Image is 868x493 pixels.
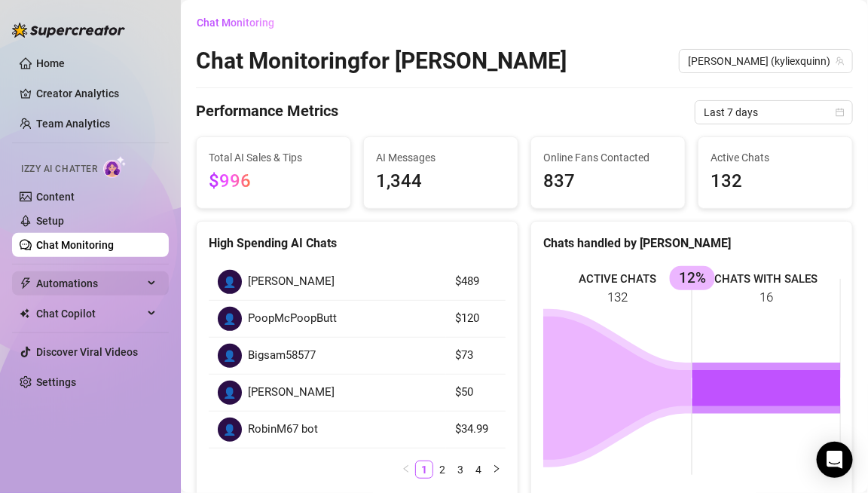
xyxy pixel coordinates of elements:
[103,156,127,178] img: AI Chatter
[36,271,143,295] span: Automations
[248,273,335,291] span: [PERSON_NAME]
[36,376,76,388] a: Settings
[397,461,415,479] li: Previous Page
[492,464,501,473] span: right
[455,421,497,439] article: $34.99
[376,149,506,166] span: AI Messages
[416,461,432,478] a: 1
[469,461,487,479] li: 4
[836,57,845,66] span: team
[36,239,114,251] a: Chat Monitoring
[36,302,143,326] span: Chat Copilot
[402,464,411,473] span: left
[196,47,567,75] h2: Chat Monitoring for [PERSON_NAME]
[21,162,97,176] span: Izzy AI Chatter
[455,347,497,365] article: $73
[248,384,335,402] span: [PERSON_NAME]
[487,461,506,479] button: right
[20,308,29,319] img: Chat Copilot
[196,100,338,124] h4: Performance Metrics
[434,461,451,478] a: 2
[36,215,64,227] a: Setup
[543,149,673,166] span: Online Fans Contacted
[836,108,845,117] span: calendar
[415,461,433,479] li: 1
[197,17,274,29] span: Chat Monitoring
[218,307,242,331] div: 👤
[36,118,110,130] a: Team Analytics
[248,347,316,365] span: Bigsam58577
[218,270,242,294] div: 👤
[543,167,673,196] span: 837
[817,442,853,478] div: Open Intercom Messenger
[455,310,497,328] article: $120
[218,418,242,442] div: 👤
[711,167,840,196] span: 132
[452,461,469,478] a: 3
[711,149,840,166] span: Active Chats
[36,57,65,69] a: Home
[248,310,337,328] span: PoopMcPoopButt
[704,101,844,124] span: Last 7 days
[455,384,497,402] article: $50
[36,346,138,358] a: Discover Viral Videos
[36,191,75,203] a: Content
[470,461,487,478] a: 4
[397,461,415,479] button: left
[376,167,506,196] span: 1,344
[487,461,506,479] li: Next Page
[36,81,157,106] a: Creator Analytics
[433,461,451,479] li: 2
[688,50,844,72] span: kylie (kyliexquinn)
[209,149,338,166] span: Total AI Sales & Tips
[218,381,242,405] div: 👤
[455,273,497,291] article: $489
[196,11,286,35] button: Chat Monitoring
[209,170,251,191] span: $996
[248,421,318,439] span: RobinM67 bot
[20,277,32,289] span: thunderbolt
[218,344,242,368] div: 👤
[209,234,506,253] div: High Spending AI Chats
[543,234,840,253] div: Chats handled by [PERSON_NAME]
[451,461,469,479] li: 3
[12,23,125,38] img: logo-BBDzfeDw.svg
